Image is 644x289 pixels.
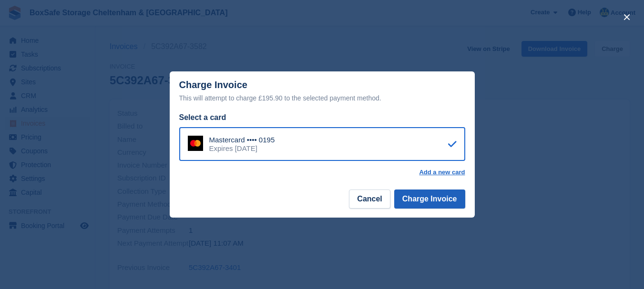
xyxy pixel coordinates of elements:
[209,136,275,144] div: Mastercard •••• 0195
[419,169,465,176] a: Add a new card
[349,189,390,209] button: Cancel
[179,80,465,104] div: Charge Invoice
[619,10,634,25] button: close
[179,112,465,123] div: Select a card
[188,136,203,151] img: Mastercard Logo
[209,144,275,153] div: Expires [DATE]
[179,92,465,104] div: This will attempt to charge £195.90 to the selected payment method.
[394,189,465,209] button: Charge Invoice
